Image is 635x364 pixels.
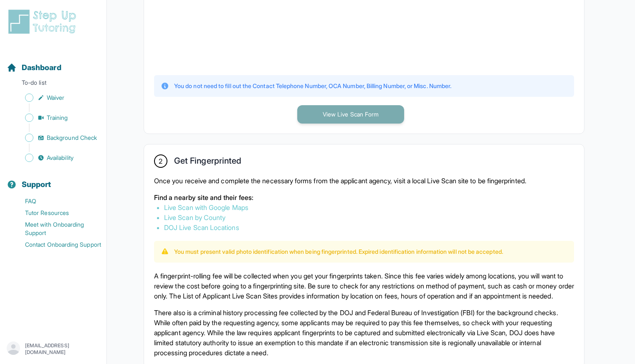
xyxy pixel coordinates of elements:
[154,176,574,186] p: Once you receive and complete the necessary forms from the applicant agency, visit a local Live S...
[297,105,404,124] button: View Live Scan Form
[159,156,162,166] span: 2
[47,134,97,142] span: Background Check
[154,308,574,358] p: There also is a criminal history processing fee collected by the DOJ and Federal Bureau of Invest...
[3,48,103,77] button: Dashboard
[3,78,103,90] p: To-do list
[22,179,51,190] span: Support
[7,219,106,239] a: Meet with Onboarding Support
[7,195,106,207] a: FAQ
[164,213,225,222] a: Live Scan by County
[174,248,503,256] p: You must present valid photo identification when being fingerprinted. Expired identification info...
[7,341,100,356] button: [EMAIL_ADDRESS][DOMAIN_NAME]
[174,156,241,169] h2: Get Fingerprinted
[47,114,68,122] span: Training
[174,82,451,90] p: You do not need to fill out the Contact Telephone Number, OCA Number, Billing Number, or Misc. Nu...
[154,192,574,202] p: Find a nearby site and their fees:
[47,94,64,102] span: Waiver
[25,342,100,356] p: [EMAIL_ADDRESS][DOMAIN_NAME]
[164,203,248,212] a: Live Scan with Google Maps
[154,271,574,301] p: A fingerprint-rolling fee will be collected when you get your fingerprints taken. Since this fee ...
[7,112,106,124] a: Training
[7,207,106,219] a: Tutor Resources
[7,239,106,250] a: Contact Onboarding Support
[297,110,404,118] a: View Live Scan Form
[3,165,103,194] button: Support
[164,223,239,232] a: DOJ Live Scan Locations
[7,8,81,35] img: logo
[7,132,106,144] a: Background Check
[22,62,61,73] span: Dashboard
[7,152,106,164] a: Availability
[7,92,106,104] a: Waiver
[47,154,73,162] span: Availability
[7,62,61,73] a: Dashboard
